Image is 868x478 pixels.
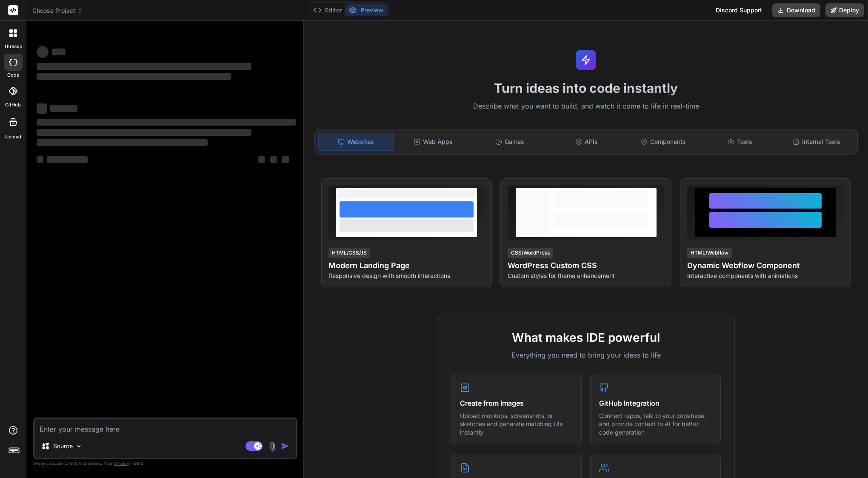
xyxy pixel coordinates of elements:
[37,119,296,126] span: ‌
[37,63,251,70] span: ‌
[282,156,289,163] span: ‌
[50,105,77,112] span: ‌
[309,101,863,112] p: Describe what you want to build, and watch it come to life in real-time
[328,272,485,280] p: Responsive design with smooth interactions
[779,133,854,151] div: Internal Tools
[268,441,277,451] img: attachment
[472,133,547,151] div: Games
[5,101,21,109] label: GitHub
[772,3,820,17] button: Download
[281,442,289,450] img: icon
[310,4,345,16] button: Editor
[451,329,721,346] h2: What makes IDE powerful
[508,260,664,272] h4: WordPress Custom CSS
[625,133,700,151] div: Components
[37,46,49,58] span: ‌
[4,43,22,50] label: threads
[702,133,777,151] div: Tools
[599,398,712,408] h4: GitHub Integration
[33,459,297,467] p: Always double-check its answers. Your in Bind
[508,272,664,280] p: Custom styles for theme enhancement
[508,248,553,258] div: CSS/WordPress
[53,442,73,450] p: Source
[460,412,573,437] p: Upload mockups, screenshots, or sketches and generate matching UIs instantly
[687,260,844,272] h4: Dynamic Webflow Component
[687,248,732,258] div: HTML/Webflow
[37,156,43,163] span: ‌
[328,260,485,272] h4: Modern Landing Page
[5,133,21,140] label: Upload
[7,72,19,79] label: code
[599,412,712,437] p: Connect repos, talk to your codebase, and provide context to AI for better code generation
[52,49,66,55] span: ‌
[328,248,370,258] div: HTML/CSS/JS
[549,133,624,151] div: APIs
[711,3,767,17] div: Discord Support
[37,139,208,146] span: ‌
[258,156,265,163] span: ‌
[114,461,129,466] span: privacy
[687,272,844,280] p: Interactive components with animations
[270,156,277,163] span: ‌
[451,350,721,360] p: Everything you need to bring your ideas to life
[75,443,83,450] img: Pick Models
[32,6,83,15] span: Choose Project
[309,80,863,96] h1: Turn ideas into code instantly
[825,3,864,17] button: Deploy
[396,133,471,151] div: Web Apps
[460,398,573,408] h4: Create from Images
[37,103,47,114] span: ‌
[37,73,231,80] span: ‌
[345,4,387,16] button: Preview
[318,133,394,151] div: Websites
[47,156,88,163] span: ‌
[37,129,251,136] span: ‌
